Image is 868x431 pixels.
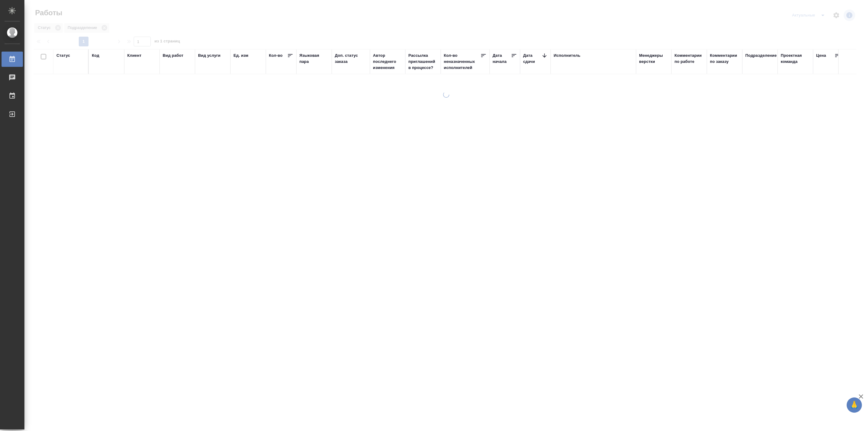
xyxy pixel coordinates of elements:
div: Дата сдачи [523,53,541,65]
div: Вид работ [163,53,183,59]
button: 🙏 [847,397,862,413]
div: Исполнитель [554,53,580,59]
div: Языковая пара [299,53,329,65]
div: Цена [816,53,826,59]
div: Статус [56,53,70,59]
div: Клиент [127,53,141,59]
div: Вид услуги [198,53,221,59]
div: Автор последнего изменения [373,53,402,71]
div: Комментарии по заказу [710,53,739,65]
div: Доп. статус заказа [335,53,367,65]
div: Менеджеры верстки [639,53,668,65]
div: Код [92,53,99,59]
span: 🙏 [849,399,859,411]
div: Дата начала [493,53,511,65]
div: Кол-во неназначенных исполнителей [444,53,480,71]
div: Подразделение [745,53,777,59]
div: Кол-во [269,53,283,59]
div: Ед. изм [233,53,248,59]
div: Проектная команда [781,53,810,65]
div: Комментарии по работе [675,53,704,65]
div: Рассылка приглашений в процессе? [408,53,438,71]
